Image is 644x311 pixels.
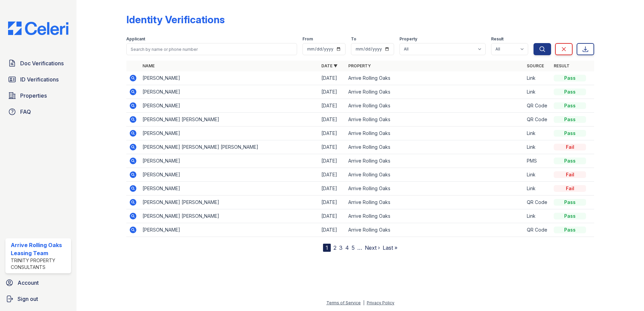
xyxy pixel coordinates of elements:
[140,71,319,85] td: [PERSON_NAME]
[142,63,155,68] a: Name
[140,209,319,223] td: [PERSON_NAME] [PERSON_NAME]
[140,113,319,127] td: [PERSON_NAME] [PERSON_NAME]
[524,168,551,182] td: Link
[20,108,31,116] span: FAQ
[140,168,319,182] td: [PERSON_NAME]
[140,140,319,154] td: [PERSON_NAME] [PERSON_NAME] [PERSON_NAME]
[399,36,417,42] label: Property
[319,85,346,99] td: [DATE]
[524,85,551,99] td: Link
[352,244,355,251] a: 5
[357,244,362,252] span: …
[140,182,319,196] td: [PERSON_NAME]
[5,89,71,102] a: Properties
[554,227,586,233] div: Pass
[140,85,319,99] td: [PERSON_NAME]
[140,99,319,113] td: [PERSON_NAME]
[554,89,586,95] div: Pass
[126,36,145,42] label: Applicant
[319,182,346,196] td: [DATE]
[319,127,346,140] td: [DATE]
[11,241,68,257] div: Arrive Rolling Oaks Leasing Team
[383,244,397,251] a: Last »
[140,154,319,168] td: [PERSON_NAME]
[11,257,68,271] div: Trinity Property Consultants
[346,182,524,196] td: Arrive Rolling Oaks
[319,168,346,182] td: [DATE]
[554,199,586,206] div: Pass
[339,244,343,251] a: 3
[554,171,586,178] div: Fail
[524,209,551,223] td: Link
[319,71,346,85] td: [DATE]
[554,75,586,81] div: Pass
[3,276,74,289] a: Account
[20,75,59,83] span: ID Verifications
[524,196,551,209] td: QR Code
[348,63,371,68] a: Property
[140,196,319,209] td: [PERSON_NAME] [PERSON_NAME]
[319,196,346,209] td: [DATE]
[346,113,524,127] td: Arrive Rolling Oaks
[491,36,504,42] label: Result
[302,36,313,42] label: From
[319,140,346,154] td: [DATE]
[18,295,38,303] span: Sign out
[363,300,364,305] div: |
[524,71,551,85] td: Link
[5,105,71,118] a: FAQ
[351,36,356,42] label: To
[333,244,336,251] a: 2
[554,213,586,219] div: Pass
[554,102,586,109] div: Pass
[524,223,551,237] td: QR Code
[554,130,586,137] div: Pass
[321,63,337,68] a: Date ▼
[346,140,524,154] td: Arrive Rolling Oaks
[524,127,551,140] td: Link
[527,63,544,68] a: Source
[18,279,39,287] span: Account
[524,140,551,154] td: Link
[319,113,346,127] td: [DATE]
[346,71,524,85] td: Arrive Rolling Oaks
[346,209,524,223] td: Arrive Rolling Oaks
[346,99,524,113] td: Arrive Rolling Oaks
[20,59,64,67] span: Doc Verifications
[319,99,346,113] td: [DATE]
[554,116,586,123] div: Pass
[524,99,551,113] td: QR Code
[365,244,380,251] a: Next ›
[20,92,47,100] span: Properties
[323,244,331,252] div: 1
[3,22,74,35] img: CE_Logo_Blue-a8612792a0a2168367f1c8372b55b34899dd931a85d93a1a3d3e32e68fde9ad4.png
[140,127,319,140] td: [PERSON_NAME]
[126,43,297,55] input: Search by name or phone number
[346,154,524,168] td: Arrive Rolling Oaks
[319,209,346,223] td: [DATE]
[346,196,524,209] td: Arrive Rolling Oaks
[554,158,586,164] div: Pass
[524,154,551,168] td: PMS
[346,85,524,99] td: Arrive Rolling Oaks
[345,244,349,251] a: 4
[554,63,570,68] a: Result
[346,127,524,140] td: Arrive Rolling Oaks
[346,223,524,237] td: Arrive Rolling Oaks
[3,292,74,306] a: Sign out
[346,168,524,182] td: Arrive Rolling Oaks
[140,223,319,237] td: [PERSON_NAME]
[126,13,225,26] div: Identity Verifications
[524,182,551,196] td: Link
[554,185,586,192] div: Fail
[554,144,586,150] div: Fail
[326,300,361,305] a: Terms of Service
[367,300,394,305] a: Privacy Policy
[5,73,71,86] a: ID Verifications
[319,223,346,237] td: [DATE]
[524,113,551,127] td: QR Code
[5,57,71,70] a: Doc Verifications
[319,154,346,168] td: [DATE]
